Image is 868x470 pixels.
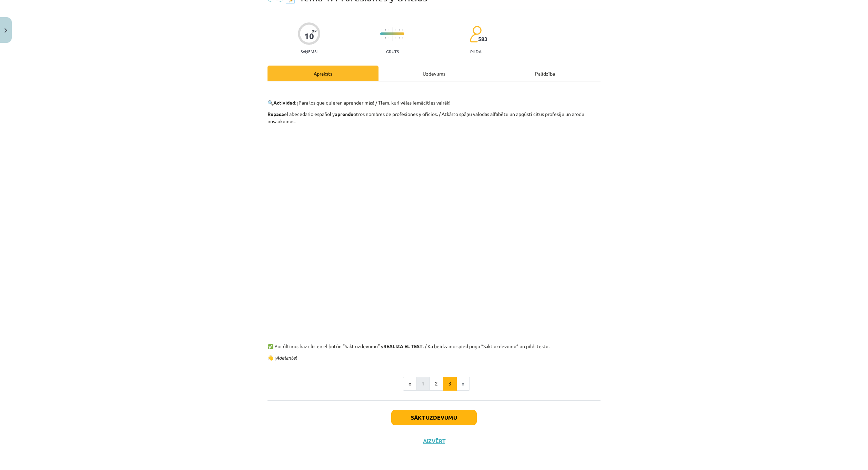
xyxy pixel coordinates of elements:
p: Grūts [386,49,399,54]
img: students-c634bb4e5e11cddfef0936a35e636f08e4e9abd3cc4e673bd6f9a4125e45ecb1.svg [470,26,482,43]
button: 2 [430,377,443,391]
i: Adelante [276,354,296,361]
b: REALIZA EL TEST [383,343,423,349]
p: el abecedario español y otros nombres de profesiones y oficios. / Atkārto spāņu valodas alfabētu ... [268,110,600,125]
button: 1 [416,377,430,391]
div: Apraksts [268,66,379,81]
img: icon-short-line-57e1e144782c952c97e751825c79c345078a6d821885a25fce030b3d8c18986b.svg [388,37,389,39]
b: Repasa [268,111,284,117]
nav: Page navigation example [268,377,600,391]
p: Saņemsi [298,49,320,54]
img: icon-short-line-57e1e144782c952c97e751825c79c345078a6d821885a25fce030b3d8c18986b.svg [402,37,403,39]
span: 583 [478,36,487,42]
img: icon-short-line-57e1e144782c952c97e751825c79c345078a6d821885a25fce030b3d8c18986b.svg [382,29,382,31]
img: icon-short-line-57e1e144782c952c97e751825c79c345078a6d821885a25fce030b3d8c18986b.svg [382,37,382,39]
button: Sākt uzdevumu [391,410,477,425]
div: Uzdevums [379,66,489,81]
p: 🔍 : ¡Para los que quieren aprender más! / Tiem, kuri vēlas iemācīties vairāk! [268,99,600,106]
div: 10 [304,31,314,41]
b: Actividad [273,99,295,106]
img: icon-short-line-57e1e144782c952c97e751825c79c345078a6d821885a25fce030b3d8c18986b.svg [399,29,400,31]
img: icon-short-line-57e1e144782c952c97e751825c79c345078a6d821885a25fce030b3d8c18986b.svg [395,29,396,31]
img: icon-long-line-d9ea69661e0d244f92f715978eff75569469978d946b2353a9bb055b3ed8787d.svg [392,27,393,41]
img: icon-close-lesson-0947bae3869378f0d4975bcd49f059093ad1ed9edebbc8119c70593378902aed.svg [4,28,7,33]
p: pilda [470,49,481,54]
img: icon-short-line-57e1e144782c952c97e751825c79c345078a6d821885a25fce030b3d8c18986b.svg [399,37,400,39]
img: icon-short-line-57e1e144782c952c97e751825c79c345078a6d821885a25fce030b3d8c18986b.svg [385,29,386,31]
div: Palīdzība [489,66,600,81]
p: ✅ Por último, haz clic en el botón “Sākt uzdevumu” y . / Kā beidzamo spied pogu “Sākt uzdevumu” u... [268,343,600,350]
b: aprende [335,111,353,117]
button: 3 [443,377,457,391]
img: icon-short-line-57e1e144782c952c97e751825c79c345078a6d821885a25fce030b3d8c18986b.svg [388,29,389,31]
p: 👋 ¡ ! [268,354,600,361]
img: icon-short-line-57e1e144782c952c97e751825c79c345078a6d821885a25fce030b3d8c18986b.svg [385,37,386,39]
img: icon-short-line-57e1e144782c952c97e751825c79c345078a6d821885a25fce030b3d8c18986b.svg [402,29,403,31]
button: Aizvērt [421,438,447,444]
span: XP [312,29,316,33]
button: « [403,377,416,391]
img: icon-short-line-57e1e144782c952c97e751825c79c345078a6d821885a25fce030b3d8c18986b.svg [395,37,396,39]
